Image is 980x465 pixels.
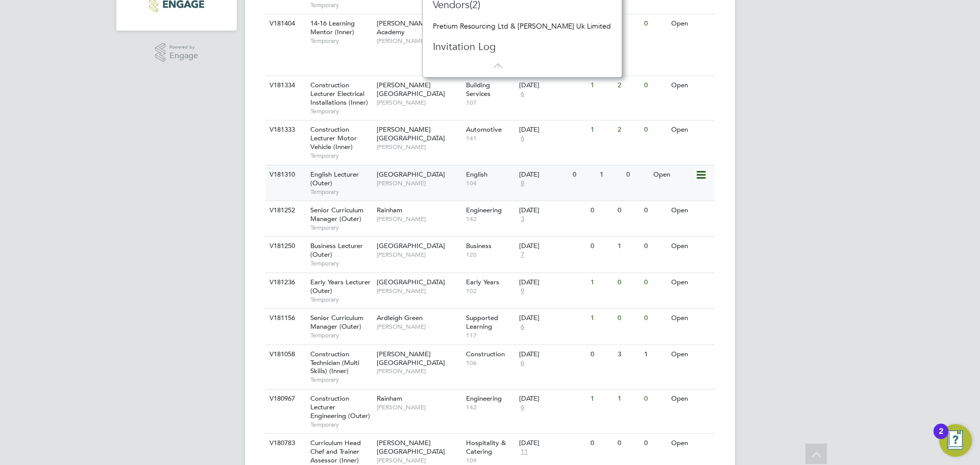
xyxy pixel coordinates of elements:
[310,278,371,295] span: Early Years Lecturer (Outer)
[377,287,461,295] span: [PERSON_NAME]
[519,403,526,412] span: 6
[642,273,668,292] div: 0
[377,125,445,142] span: [PERSON_NAME][GEOGRAPHIC_DATA]
[642,201,668,220] div: 0
[642,76,668,95] div: 0
[642,434,668,453] div: 0
[669,237,713,256] div: Open
[466,170,487,179] span: English
[669,273,713,292] div: Open
[519,395,585,403] div: [DATE]
[267,76,303,95] div: V181334
[615,345,642,364] div: 3
[466,179,514,187] span: 104
[615,309,642,328] div: 0
[267,345,303,364] div: V181058
[310,81,368,107] span: Construction Lecturer Electrical Installations (Inner)
[377,81,445,98] span: [PERSON_NAME][GEOGRAPHIC_DATA]
[267,389,303,408] div: V180967
[597,165,624,184] div: 1
[466,125,502,134] span: Automotive
[310,259,372,267] span: Temporary
[310,331,372,339] span: Temporary
[519,350,585,359] div: [DATE]
[588,76,615,95] div: 1
[642,14,668,33] div: 0
[267,120,303,139] div: V181333
[377,438,445,456] span: [PERSON_NAME][GEOGRAPHIC_DATA]
[310,125,357,151] span: Construction Lecturer Motor Vehicle (Inner)
[155,43,199,62] a: Powered byEngage
[377,37,461,45] span: [PERSON_NAME]
[310,206,363,223] span: Senior Curriculum Manager (Outer)
[519,323,526,331] span: 6
[377,241,445,250] span: [GEOGRAPHIC_DATA]
[466,350,505,358] span: Construction
[377,323,461,331] span: [PERSON_NAME]
[466,99,514,107] span: 107
[310,394,370,420] span: Construction Lecturer Engineering (Outer)
[669,76,713,95] div: Open
[519,251,526,259] span: 7
[615,201,642,220] div: 0
[310,224,372,232] span: Temporary
[466,134,514,142] span: 141
[588,201,615,220] div: 0
[588,345,615,364] div: 0
[267,14,303,33] div: V181404
[519,287,526,296] span: 9
[310,188,372,196] span: Temporary
[466,456,514,464] span: 109
[466,403,514,411] span: 142
[377,456,461,464] span: [PERSON_NAME]
[377,403,461,411] span: [PERSON_NAME]
[669,345,713,364] div: Open
[310,241,363,259] span: Business Lecturer (Outer)
[377,278,445,286] span: [GEOGRAPHIC_DATA]
[519,206,585,215] div: [DATE]
[377,350,445,367] span: [PERSON_NAME][GEOGRAPHIC_DATA]
[377,143,461,151] span: [PERSON_NAME]
[588,309,615,328] div: 1
[624,165,650,184] div: 0
[669,14,713,33] div: Open
[267,434,303,453] div: V180783
[519,314,585,323] div: [DATE]
[310,438,361,464] span: Curriculum Head Chef and Trainer Assessor (Inner)
[615,120,642,139] div: 2
[466,215,514,223] span: 142
[377,99,461,107] span: [PERSON_NAME]
[588,273,615,292] div: 1
[310,1,372,9] span: Temporary
[433,40,611,53] h3: Invitation Log
[377,394,402,403] span: Rainham
[310,313,363,331] span: Senior Curriculum Manager (Outer)
[651,165,695,184] div: Open
[615,237,642,256] div: 1
[939,431,943,445] div: 2
[466,313,498,331] span: Supported Learning
[669,120,713,139] div: Open
[642,120,668,139] div: 0
[642,309,668,328] div: 0
[310,152,372,160] span: Temporary
[377,367,461,375] span: [PERSON_NAME]
[519,134,526,143] span: 6
[615,14,642,33] div: 3
[267,309,303,328] div: V181156
[169,52,198,60] span: Engage
[519,359,526,368] span: 6
[466,438,506,456] span: Hospitality & Catering
[377,313,423,322] span: Ardleigh Green
[588,434,615,453] div: 0
[588,237,615,256] div: 0
[169,43,198,52] span: Powered by
[588,120,615,139] div: 1
[519,439,585,448] div: [DATE]
[669,389,713,408] div: Open
[466,331,514,339] span: 117
[519,242,585,251] div: [DATE]
[466,359,514,367] span: 106
[466,278,499,286] span: Early Years
[519,170,568,179] div: [DATE]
